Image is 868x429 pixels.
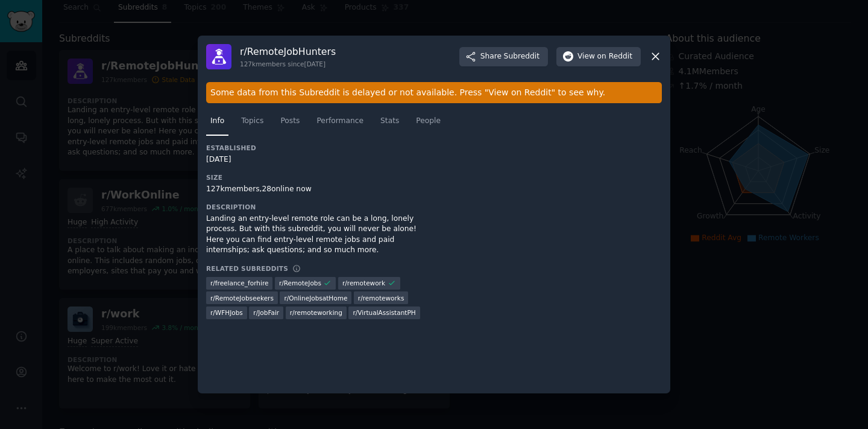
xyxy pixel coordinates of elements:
[376,112,403,136] a: Stats
[480,51,539,62] span: Share
[206,144,434,152] h3: Established
[206,203,434,211] h3: Description
[210,308,243,317] span: r/ WFHJobs
[577,51,632,62] span: View
[504,51,539,62] span: Subreddit
[280,116,300,127] span: Posts
[556,47,641,66] button: Viewon Reddit
[342,279,385,287] span: r/ remotework
[210,116,224,127] span: Info
[353,308,415,317] span: r/ VirtualAssistantPH
[206,154,434,165] div: [DATE]
[416,116,441,127] span: People
[210,294,274,302] span: r/ RemoteJobseekers
[276,112,304,136] a: Posts
[358,294,404,302] span: r/ remoteworks
[380,116,399,127] span: Stats
[316,116,363,127] span: Performance
[206,214,434,256] div: Landing an entry-level remote role can be a long, lonely process. But with this subreddit, you wi...
[206,184,434,195] div: 127k members, 28 online now
[459,47,548,66] button: ShareSubreddit
[253,308,279,317] span: r/ JobFair
[206,112,228,136] a: Info
[206,264,288,273] h3: Related Subreddits
[240,60,336,68] div: 127k members since [DATE]
[312,112,368,136] a: Performance
[290,308,342,317] span: r/ remoteworking
[279,279,321,287] span: r/ RemoteJobs
[241,116,263,127] span: Topics
[284,294,347,302] span: r/ OnlineJobsatHome
[206,173,434,182] h3: Size
[206,82,662,103] div: Some data from this Subreddit is delayed or not available. Press "View on Reddit" to see why.
[240,45,336,58] h3: r/ RemoteJobHunters
[237,112,268,136] a: Topics
[597,51,632,62] span: on Reddit
[206,44,231,69] img: RemoteJobHunters
[210,279,268,287] span: r/ freelance_forhire
[412,112,445,136] a: People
